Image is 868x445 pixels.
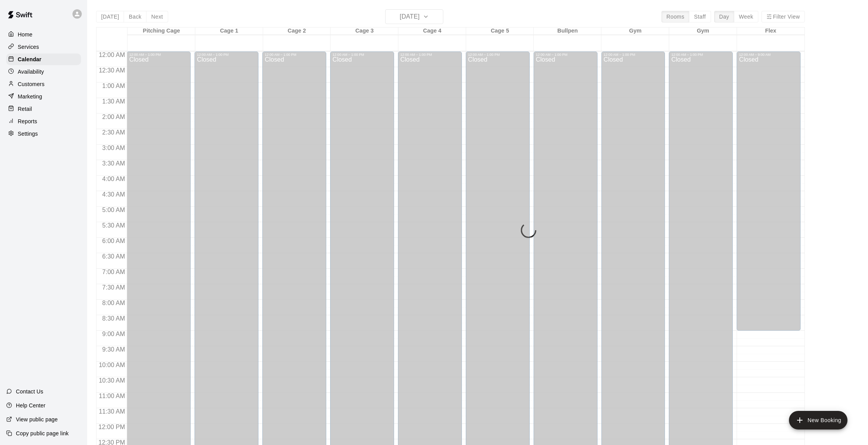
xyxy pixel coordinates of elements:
[18,93,42,100] p: Marketing
[604,53,663,57] div: 12:00 AM – 1:00 PM
[97,67,127,74] span: 12:30 AM
[97,52,127,58] span: 12:00 AM
[96,424,127,430] span: 12:00 PM
[739,57,798,333] div: Closed
[6,53,81,65] a: Calendar
[6,103,81,115] a: Retail
[18,80,45,88] p: Customers
[195,28,263,35] div: Cage 1
[16,388,43,395] p: Contact Us
[97,408,127,415] span: 11:30 AM
[534,28,601,35] div: Bullpen
[100,331,127,337] span: 9:00 AM
[100,207,127,213] span: 5:00 AM
[400,53,460,57] div: 12:00 AM – 1:00 PM
[16,416,58,423] p: View public page
[100,83,127,89] span: 1:00 AM
[601,28,669,35] div: Gym
[100,284,127,291] span: 7:30 AM
[127,28,195,35] div: Pitching Cage
[16,429,69,437] p: Copy public page link
[100,145,127,151] span: 3:00 AM
[100,300,127,306] span: 8:00 AM
[100,269,127,275] span: 7:00 AM
[6,66,81,78] a: Availability
[6,78,81,90] a: Customers
[6,116,81,127] a: Reports
[263,28,331,35] div: Cage 2
[16,402,45,409] p: Help Center
[6,29,81,40] a: Home
[18,68,44,76] p: Availability
[100,238,127,244] span: 6:00 AM
[129,53,188,57] div: 12:00 AM – 1:00 PM
[468,53,527,57] div: 12:00 AM – 1:00 PM
[18,43,39,51] p: Services
[737,28,805,35] div: Flex
[100,176,127,182] span: 4:00 AM
[97,362,127,368] span: 10:00 AM
[100,346,127,353] span: 9:30 AM
[671,53,730,57] div: 12:00 AM – 1:00 PM
[6,128,81,140] a: Settings
[18,31,33,38] p: Home
[737,52,801,331] div: 12:00 AM – 9:00 AM: Closed
[669,28,737,35] div: Gym
[18,117,37,125] p: Reports
[536,53,595,57] div: 12:00 AM – 1:00 PM
[789,411,847,429] button: add
[6,41,81,53] a: Services
[100,98,127,105] span: 1:30 AM
[466,28,534,35] div: Cage 5
[97,393,127,399] span: 11:00 AM
[97,377,127,384] span: 10:30 AM
[739,53,798,57] div: 12:00 AM – 9:00 AM
[100,191,127,198] span: 4:30 AM
[18,55,41,63] p: Calendar
[331,28,398,35] div: Cage 3
[100,129,127,136] span: 2:30 AM
[100,315,127,322] span: 8:30 AM
[398,28,466,35] div: Cage 4
[332,53,392,57] div: 12:00 AM – 1:00 PM
[18,105,32,113] p: Retail
[100,222,127,229] span: 5:30 AM
[6,91,81,102] a: Marketing
[197,53,256,57] div: 12:00 AM – 1:00 PM
[100,160,127,167] span: 3:30 AM
[100,114,127,120] span: 2:00 AM
[265,53,324,57] div: 12:00 AM – 1:00 PM
[18,130,38,138] p: Settings
[100,253,127,260] span: 6:30 AM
